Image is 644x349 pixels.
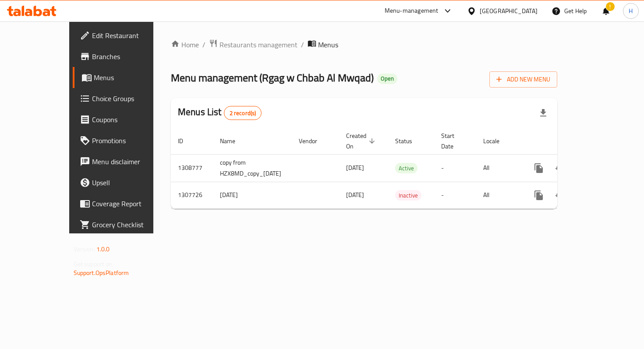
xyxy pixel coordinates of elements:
a: Edit Restaurant [73,25,177,46]
span: Promotions [92,135,170,146]
span: Upsell [92,177,170,188]
span: Menus [318,39,338,50]
a: Promotions [73,130,177,151]
td: All [476,154,521,182]
span: Vendor [299,136,329,146]
a: Restaurants management [209,39,297,50]
a: Choice Groups [73,88,177,109]
div: Export file [533,102,554,123]
button: Change Status [549,158,570,179]
a: Coverage Report [73,193,177,214]
a: Branches [73,46,177,67]
span: Coverage Report [92,198,170,209]
a: Coupons [73,109,177,130]
span: Status [395,136,424,146]
span: Edit Restaurant [92,30,170,41]
button: more [528,158,549,179]
nav: breadcrumb [171,39,557,50]
span: Created On [346,130,378,152]
span: Locale [483,136,511,146]
td: [DATE] [213,182,292,208]
td: 1307726 [171,182,213,208]
span: Grocery Checklist [92,219,170,230]
li: / [202,39,205,50]
button: more [528,185,549,206]
span: Get support on: [74,258,114,270]
table: enhanced table [171,128,619,209]
span: Name [220,136,247,146]
a: Grocery Checklist [73,214,177,235]
a: Support.OpsPlatform [74,267,129,278]
li: / [301,39,304,50]
td: - [434,182,476,208]
a: Upsell [73,172,177,193]
span: H [629,6,633,16]
button: Add New Menu [489,71,557,88]
span: Inactive [395,190,421,201]
span: Open [377,75,397,82]
a: Menus [73,67,177,88]
span: Start Date [441,130,466,152]
div: Total records count [224,106,262,120]
div: Inactive [395,190,421,201]
span: 2 record(s) [224,109,262,117]
td: copy from HZX8MD_copy_[DATE] [213,154,292,182]
span: Branches [92,51,170,62]
div: Menu-management [385,6,439,16]
a: Home [171,39,199,50]
th: Actions [521,128,619,155]
span: [DATE] [346,162,364,173]
span: Menu management ( Rgag w Chbab Al Mwqad ) [171,68,374,88]
div: Open [377,74,397,84]
h2: Menus List [178,106,262,120]
span: Choice Groups [92,93,170,104]
span: Coupons [92,114,170,125]
td: All [476,182,521,208]
td: - [434,154,476,182]
td: 1308777 [171,154,213,182]
a: Menu disclaimer [73,151,177,172]
span: ID [178,136,195,146]
span: 1.0.0 [96,243,110,255]
span: Restaurants management [219,39,297,50]
span: Menus [94,72,170,83]
span: Version: [74,243,95,255]
button: Change Status [549,185,570,206]
span: Menu disclaimer [92,156,170,167]
div: [GEOGRAPHIC_DATA] [480,6,538,16]
span: Active [395,163,418,173]
span: [DATE] [346,189,364,201]
span: Add New Menu [496,74,550,85]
